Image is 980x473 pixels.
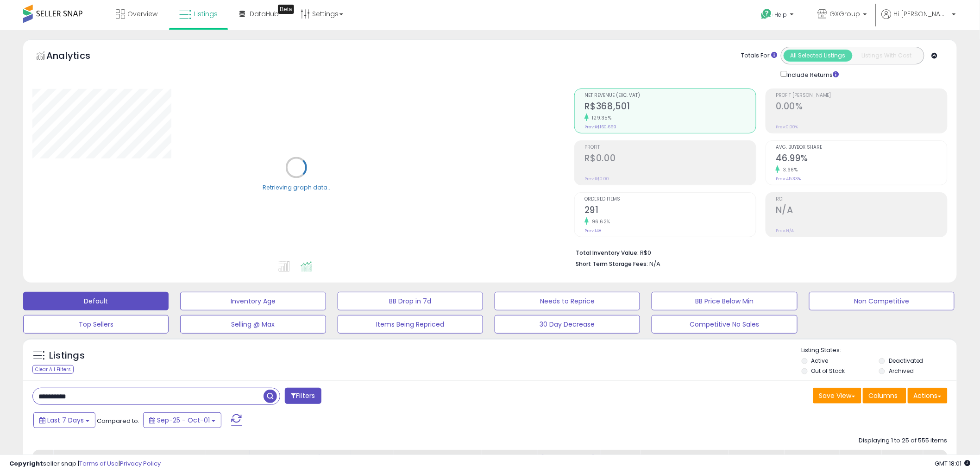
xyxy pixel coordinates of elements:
div: Num of Comp. [885,454,919,473]
div: Amazon Fees [398,454,478,463]
div: Displaying 1 to 25 of 555 items [859,436,948,445]
h2: 0.00% [776,101,947,114]
label: Deactivated [889,357,923,365]
button: Non Competitive [809,292,955,310]
small: Prev: 148 [584,228,601,233]
h2: 46.99% [776,153,947,165]
button: Inventory Age [180,292,326,310]
span: N/A [649,259,660,268]
a: Terms of Use [79,459,119,468]
h2: N/A [776,205,947,217]
label: Out of Stock [811,367,845,375]
small: 129.35% [589,114,612,121]
h2: R$368,501 [584,101,756,114]
span: Overview [127,9,157,19]
button: Save View [813,388,861,404]
button: Filters [285,388,321,404]
div: BB Share 24h. [843,454,877,473]
small: 96.62% [589,218,610,225]
div: Tooltip anchor [278,5,294,14]
button: BB Drop in 7d [338,292,483,310]
span: ROI [776,197,947,202]
button: BB Price Below Min [652,292,797,310]
div: Retrieving graph data.. [263,183,330,192]
span: Avg. Buybox Share [776,145,947,150]
span: Columns [869,391,898,400]
small: Prev: R$160,669 [584,124,616,130]
div: Totals For [741,51,778,60]
a: Privacy Policy [120,459,161,468]
span: GXGroup [830,9,861,19]
button: Sep-25 - Oct-01 [143,412,221,428]
button: Actions [908,388,948,404]
button: Items Being Repriced [338,315,483,334]
button: Competitive No Sales [652,315,797,334]
div: Cost (Exc. VAT) [299,454,346,473]
small: Prev: 45.33% [776,176,801,182]
div: seller snap | | [9,460,161,468]
button: All Selected Listings [784,50,853,62]
h5: Listings [49,349,85,362]
small: 3.66% [780,166,798,173]
strong: Copyright [9,459,43,468]
button: Top Sellers [23,315,169,334]
span: Help [775,11,787,19]
div: Clear All Filters [32,365,74,374]
h2: R$0.00 [584,153,756,165]
div: Fulfillment [253,454,291,463]
button: 30 Day Decrease [495,315,640,334]
button: Default [23,292,169,310]
span: Compared to: [97,416,139,425]
div: Include Returns [774,69,850,79]
div: Current Buybox Price [788,454,836,473]
h2: 291 [584,205,756,217]
button: Listings With Cost [852,50,921,62]
span: DataHub [250,9,279,19]
span: Listings [194,9,218,19]
div: Min Price [486,454,534,463]
small: Prev: N/A [776,228,794,233]
label: Archived [889,367,914,375]
div: Listed Price [644,454,724,463]
button: Last 7 Days [33,412,95,428]
div: Fulfillment Cost [354,454,390,473]
a: Help [754,1,803,30]
button: Needs to Reprice [495,292,640,310]
a: Hi [PERSON_NAME] [882,9,956,30]
span: 2025-10-9 18:01 GMT [935,459,971,468]
span: Last 7 Days [47,416,84,425]
span: Profit [PERSON_NAME] [776,93,947,98]
div: Total Rev. [927,454,961,473]
div: Fulfillable Quantity [604,454,636,473]
small: Prev: R$0.00 [584,176,609,182]
li: R$0 [576,246,941,258]
i: Get Help [761,8,773,20]
p: Listing States: [802,346,957,355]
span: Ordered Items [584,197,756,202]
b: Short Term Storage Fees: [576,260,648,268]
span: Net Revenue (Exc. VAT) [584,93,756,98]
div: Repricing [209,454,245,463]
span: Hi [PERSON_NAME] [894,9,949,19]
span: Sep-25 - Oct-01 [157,416,210,425]
label: Active [811,357,829,365]
button: Selling @ Max [180,315,326,334]
span: Profit [584,145,756,150]
div: [PERSON_NAME] [541,454,597,463]
b: Total Inventory Value: [576,249,639,257]
small: Prev: 0.00% [776,124,798,130]
h5: Analytics [46,49,108,64]
div: Title [57,454,201,463]
button: Columns [863,388,906,404]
